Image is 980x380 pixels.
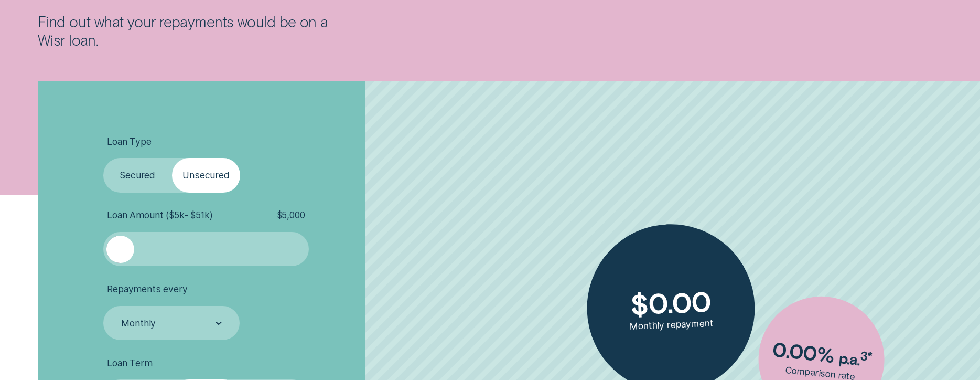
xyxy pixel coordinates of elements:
[103,158,172,192] label: Secured
[107,136,151,147] span: Loan Type
[172,158,241,192] label: Unsecured
[121,318,156,329] div: Monthly
[38,13,335,50] p: Find out what your repayments would be on a Wisr loan.
[107,209,212,221] span: Loan Amount ( $5k - $51k )
[107,357,152,369] span: Loan Term
[107,283,187,295] span: Repayments every
[277,209,305,221] span: $ 5,000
